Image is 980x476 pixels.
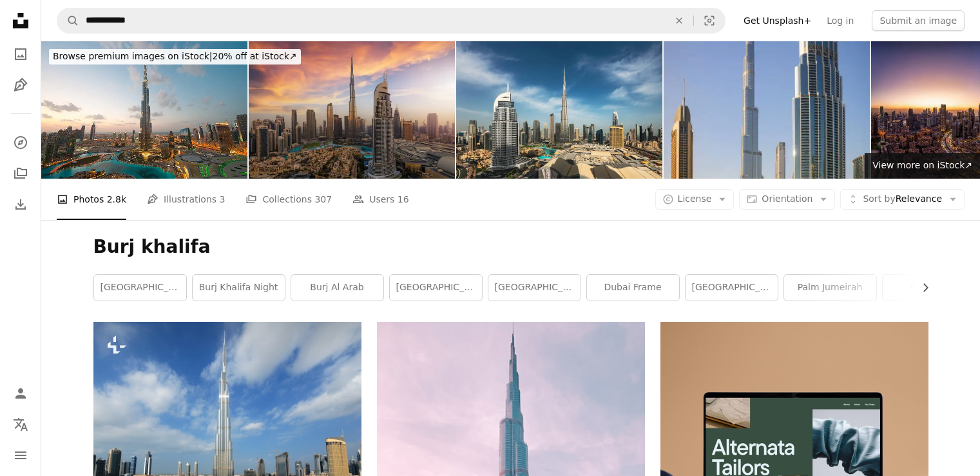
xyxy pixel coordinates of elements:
[883,275,975,301] a: building
[94,275,186,301] a: [GEOGRAPHIC_DATA]
[456,41,662,179] img: Skyscrapers in Dubai Financial District
[8,161,34,186] a: Collections
[57,8,79,33] button: Search Unsplash
[8,412,34,437] button: Language
[655,189,735,210] button: License
[914,275,928,301] button: scroll list to the right
[249,41,455,179] img: Panoramic sunrise view of the downtown district skyline of Dubai
[245,179,332,220] a: Collections 307
[390,275,482,301] a: [GEOGRAPHIC_DATA]
[863,193,942,206] span: Relevance
[863,193,895,204] span: Sort by
[736,10,819,31] a: Get Unsplash+
[41,41,309,72] a: Browse premium images on iStock|20% off at iStock↗
[41,41,247,179] img: City lights in Dubai at sunset
[587,275,679,301] a: dubai frame
[8,72,34,98] a: Illustrations
[665,8,693,33] button: Clear
[686,275,778,301] a: [GEOGRAPHIC_DATA] skyline
[8,130,34,155] a: Explore
[352,179,409,220] a: Users 16
[664,41,870,179] img: Burj Khalifa Dubai
[784,275,876,301] a: palm jumeirah
[49,49,301,64] div: 20% off at iStock ↗
[93,417,361,428] a: Wide angle shot of Downtown Dubai with the tallest building in the World, the Dubai Burg standing...
[193,275,285,301] a: burj khalifa night
[8,442,34,468] button: Menu
[8,41,34,67] a: Photos
[819,10,861,31] a: Log in
[865,153,980,179] a: View more on iStock↗
[220,192,226,206] span: 3
[147,179,225,220] a: Illustrations 3
[291,275,383,301] a: burj al arab
[93,235,928,259] h1: Burj khalifa
[57,8,725,34] form: Find visuals sitewide
[872,10,965,31] button: Submit an image
[8,192,34,217] a: Download History
[840,189,965,210] button: Sort byRelevance
[694,8,725,33] button: Visual search
[739,189,835,210] button: Orientation
[398,192,409,206] span: 16
[762,193,812,204] span: Orientation
[53,51,212,61] span: Browse premium images on iStock |
[8,381,34,406] a: Log in / Sign up
[872,160,972,170] span: View more on iStock ↗
[678,193,712,204] span: License
[488,275,581,301] a: [GEOGRAPHIC_DATA]
[314,192,332,206] span: 307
